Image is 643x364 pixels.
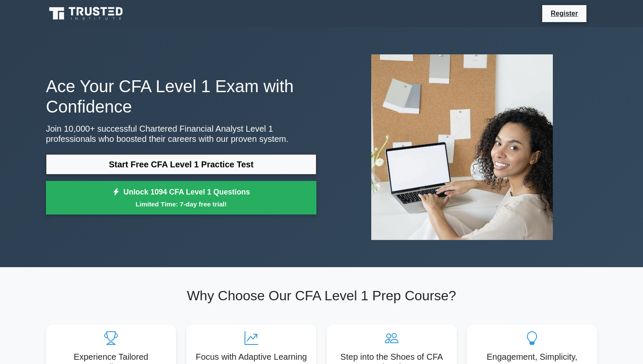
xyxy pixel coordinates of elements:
[46,124,316,144] p: Join 10,000+ successful Chartered Financial Analyst Level 1 professionals who boosted their caree...
[193,352,310,362] h5: Focus with Adaptive Learning
[46,181,316,215] a: Unlock 1094 CFA Level 1 QuestionsLimited Time: 7-day free trial!
[46,154,316,175] a: Start Free CFA Level 1 Practice Test
[57,199,306,209] small: Limited Time: 7-day free trial!
[546,8,583,19] a: Register
[46,288,597,304] h2: Why Choose Our CFA Level 1 Prep Course?
[46,76,316,117] h1: Ace Your CFA Level 1 Exam with Confidence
